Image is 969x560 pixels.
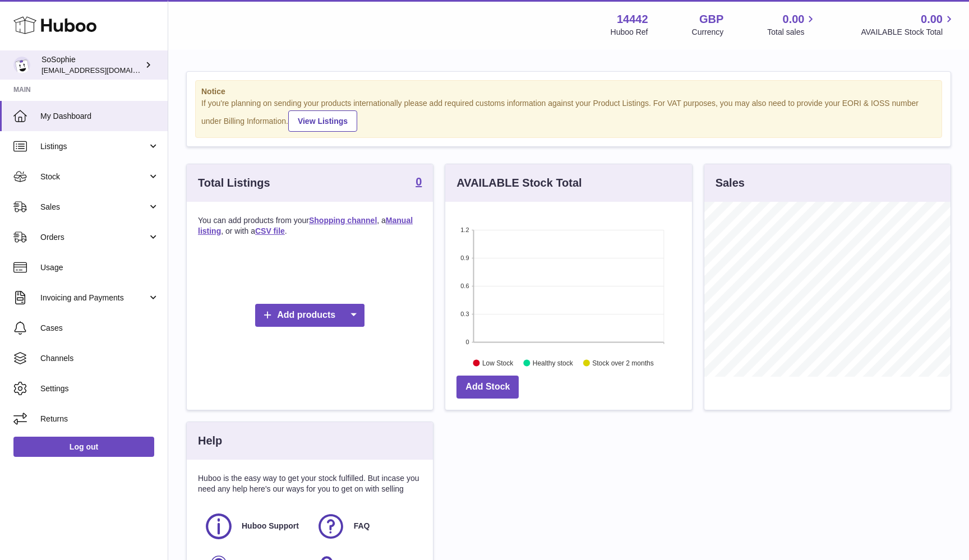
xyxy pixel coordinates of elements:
h3: Total Listings [198,175,270,191]
span: [EMAIL_ADDRESS][DOMAIN_NAME] [41,66,165,75]
div: Currency [692,27,724,38]
span: Invoicing and Payments [40,293,147,303]
span: 0.00 [783,12,805,27]
span: Settings [40,383,159,394]
span: 0.00 [921,12,943,27]
a: Add Stock [456,376,519,399]
text: Stock over 2 months [593,359,654,367]
span: Orders [40,232,147,243]
div: SoSophie [41,54,142,76]
p: Huboo is the easy way to get your stock fulfilled. But incase you need any help here's our ways f... [198,473,422,494]
span: AVAILABLE Stock Total [861,27,956,38]
text: Healthy stock [533,359,574,367]
a: FAQ [316,511,417,542]
strong: Notice [201,86,936,97]
strong: 14442 [617,12,648,27]
span: Channels [40,353,159,364]
span: Returns [40,414,159,424]
span: FAQ [354,521,370,531]
text: 0 [466,339,469,345]
span: Usage [40,262,159,273]
text: 1.2 [461,226,469,233]
a: Shopping channel [309,216,377,225]
h3: AVAILABLE Stock Total [456,175,582,191]
a: 0.00 AVAILABLE Stock Total [861,12,956,38]
text: 0.9 [461,254,469,261]
span: Listings [40,141,147,152]
a: Huboo Support [204,511,304,542]
a: Manual listing [198,216,413,235]
strong: GBP [699,12,723,27]
span: Stock [40,172,147,182]
span: Sales [40,202,147,212]
a: 0.00 Total sales [767,12,817,38]
a: Add products [255,304,364,327]
p: You can add products from your , a , or with a . [198,215,422,237]
text: 0.3 [461,311,469,317]
div: Huboo Ref [611,27,648,38]
strong: 0 [416,176,422,187]
div: If you're planning on sending your products internationally please add required customs informati... [201,98,936,132]
text: Low Stock [482,359,514,367]
a: Log out [13,437,154,457]
span: Total sales [767,27,817,38]
span: My Dashboard [40,111,159,122]
span: Cases [40,323,159,334]
img: info@thebigclick.co.uk [13,57,30,73]
a: CSV file [255,226,285,235]
a: 0 [416,176,422,189]
h3: Sales [716,175,745,191]
text: 0.6 [461,283,469,289]
a: View Listings [288,110,357,132]
h3: Help [198,433,222,448]
span: Huboo Support [242,521,299,531]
